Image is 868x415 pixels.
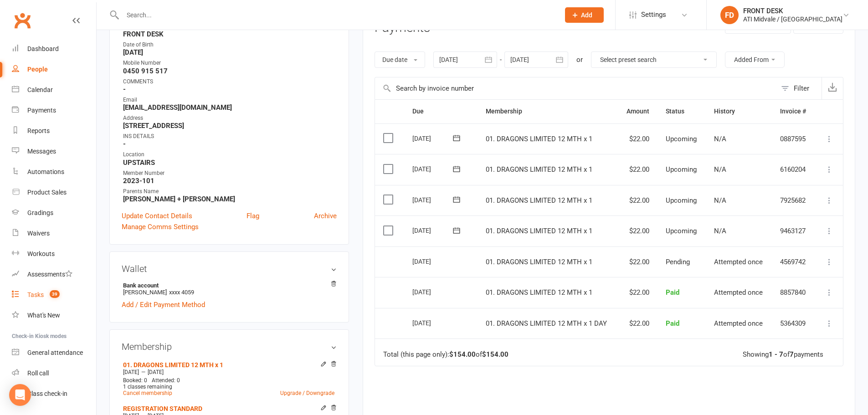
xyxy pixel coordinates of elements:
[12,305,96,326] a: What's New
[11,9,34,32] a: Clubworx
[123,390,172,396] a: Cancel membership
[478,100,617,123] th: Membership
[412,131,454,145] div: [DATE]
[12,80,96,100] a: Calendar
[794,83,809,94] div: Filter
[714,288,763,297] span: Attempted once
[27,230,50,237] div: Waivers
[123,67,337,75] strong: 0450 915 517
[27,271,72,278] div: Assessments
[12,363,96,384] a: Roll call
[666,258,690,266] span: Pending
[412,223,454,237] div: [DATE]
[27,127,50,134] div: Reports
[617,185,657,216] td: $22.00
[706,100,772,123] th: History
[9,384,31,406] div: Open Intercom Messenger
[123,30,337,38] strong: FRONT DESK
[666,165,697,174] span: Upcoming
[123,140,337,148] strong: -
[772,185,815,216] td: 7925682
[404,100,478,123] th: Due
[617,246,657,277] td: $22.00
[412,193,454,207] div: [DATE]
[486,227,592,235] span: 01. DRAGONS LIMITED 12 MTH x 1
[123,150,337,159] div: Location
[148,369,164,375] span: [DATE]
[12,59,96,80] a: People
[412,285,454,299] div: [DATE]
[122,342,337,352] h3: Membership
[27,250,55,257] div: Workouts
[27,209,53,216] div: Gradings
[657,100,706,123] th: Status
[714,227,726,235] span: N/A
[123,103,337,112] strong: [EMAIL_ADDRESS][DOMAIN_NAME]
[123,85,337,93] strong: -
[412,162,454,176] div: [DATE]
[12,223,96,244] a: Waivers
[486,135,592,143] span: 01. DRAGONS LIMITED 12 MTH x 1
[123,122,337,130] strong: [STREET_ADDRESS]
[772,100,815,123] th: Invoice #
[122,264,337,274] h3: Wallet
[123,177,337,185] strong: 2023-101
[152,377,180,384] span: Attended: 0
[27,45,59,52] div: Dashboard
[123,361,223,369] a: 01. DRAGONS LIMITED 12 MTH x 1
[743,15,842,23] div: ATI Midvale / [GEOGRAPHIC_DATA]
[12,264,96,285] a: Assessments
[27,107,56,114] div: Payments
[790,350,794,359] strong: 7
[666,135,697,143] span: Upcoming
[666,319,679,328] span: Paid
[27,148,56,155] div: Messages
[122,299,205,310] a: Add / Edit Payment Method
[122,210,192,221] a: Update Contact Details
[666,227,697,235] span: Upcoming
[27,349,83,356] div: General attendance
[769,350,783,359] strong: 1 - 7
[280,390,334,396] a: Upgrade / Downgrade
[772,308,815,339] td: 5364309
[27,390,67,397] div: Class check-in
[666,288,679,297] span: Paid
[12,162,96,182] a: Automations
[123,114,337,123] div: Address
[617,308,657,339] td: $22.00
[12,100,96,121] a: Payments
[449,350,476,359] strong: $154.00
[27,189,67,196] div: Product Sales
[123,48,337,56] strong: [DATE]
[743,351,823,359] div: Showing of payments
[122,281,337,297] li: [PERSON_NAME]
[714,319,763,328] span: Attempted once
[375,77,776,99] input: Search by invoice number
[123,377,147,384] span: Booked: 0
[617,215,657,246] td: $22.00
[720,6,739,24] div: FD
[383,351,508,359] div: Total (this page only): of
[12,203,96,223] a: Gradings
[50,290,60,298] span: 39
[486,165,592,174] span: 01. DRAGONS LIMITED 12 MTH x 1
[122,221,199,232] a: Manage Comms Settings
[617,123,657,154] td: $22.00
[123,369,139,375] span: [DATE]
[123,195,337,203] strong: [PERSON_NAME] + [PERSON_NAME]
[27,369,49,377] div: Roll call
[581,11,592,19] span: Add
[123,282,332,289] strong: Bank account
[12,39,96,59] a: Dashboard
[714,135,726,143] span: N/A
[714,258,763,266] span: Attempted once
[776,77,822,99] button: Filter
[123,187,337,196] div: Parents Name
[27,168,64,175] div: Automations
[772,154,815,185] td: 6160204
[482,350,508,359] strong: $154.00
[120,9,553,21] input: Search...
[641,5,666,25] span: Settings
[666,196,697,205] span: Upcoming
[486,196,592,205] span: 01. DRAGONS LIMITED 12 MTH x 1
